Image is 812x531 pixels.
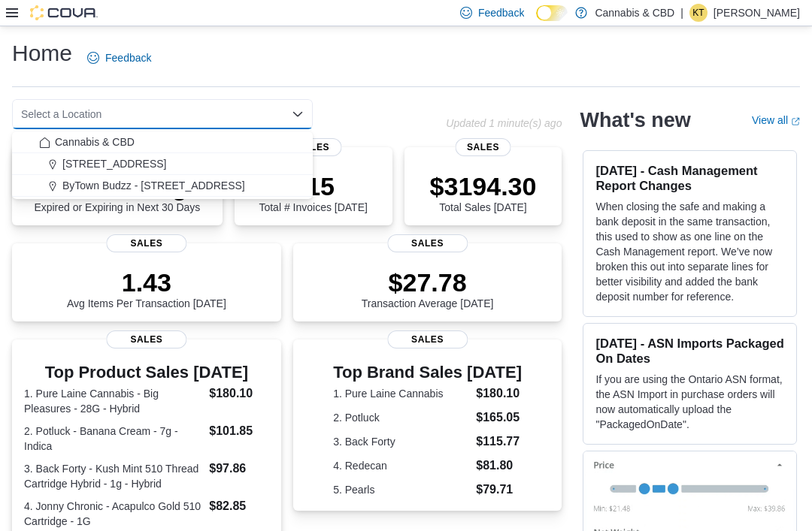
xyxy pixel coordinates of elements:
dd: $115.77 [476,433,522,451]
p: If you are using the Ontario ASN format, the ASN Import in purchase orders will now automatically... [595,372,784,432]
button: Close list of options [292,108,304,120]
div: Kelly Tynkkynen [689,4,707,22]
img: Cova [30,5,98,20]
p: 1.43 [67,267,226,297]
span: Sales [106,234,186,252]
dd: $79.71 [476,481,522,499]
h3: Top Brand Sales [DATE] [333,364,522,382]
span: [STREET_ADDRESS] [62,156,166,171]
dd: $101.85 [209,422,268,440]
div: Total Sales [DATE] [430,171,537,213]
dd: $165.05 [476,409,522,427]
dt: 4. Jonny Chronic - Acapulco Gold 510 Cartridge - 1G [24,499,203,529]
input: Dark Mode [536,5,568,21]
p: When closing the safe and making a bank deposit in the same transaction, this used to show as one... [595,199,784,304]
h2: What's new [580,108,690,132]
div: Choose from the following options [12,131,313,197]
span: Feedback [105,50,151,65]
div: Avg Items Per Transaction [DATE] [67,267,226,309]
dt: 3. Back Forty [333,434,470,449]
span: Sales [455,138,511,156]
p: | [680,4,683,22]
dt: 5. Pearls [333,482,470,497]
dt: 4. Redecan [333,458,470,473]
dt: 2. Potluck [333,410,470,425]
div: Total # Invoices [DATE] [259,171,367,213]
button: [STREET_ADDRESS] [12,153,313,175]
span: Sales [387,234,468,252]
span: Sales [387,330,468,348]
span: Cannabis & CBD [55,134,135,149]
dt: 2. Potluck - Banana Cream - 7g - Indica [24,424,203,454]
dt: 1. Pure Laine Cannabis [333,386,470,401]
dd: $180.10 [476,385,522,403]
button: ByTown Budzz - [STREET_ADDRESS] [12,175,313,197]
h3: Top Product Sales [DATE] [24,364,269,382]
dd: $180.10 [209,385,268,403]
p: Updated 1 minute(s) ago [446,117,562,129]
svg: External link [791,117,800,126]
p: Cannabis & CBD [595,4,674,22]
p: 115 [259,171,367,201]
div: Transaction Average [DATE] [362,267,494,309]
h3: [DATE] - ASN Imports Packaged On Dates [595,336,784,366]
p: [PERSON_NAME] [714,4,800,22]
h3: [DATE] - Cash Management Report Changes [595,163,784,193]
span: Feedback [478,5,524,20]
p: $27.78 [362,267,494,297]
a: View allExternal link [752,114,800,126]
span: Sales [285,138,341,156]
a: Feedback [81,43,157,73]
button: Cannabis & CBD [12,131,313,153]
h1: Home [12,38,72,68]
dt: 3. Back Forty - Kush Mint 510 Thread Cartridge Hybrid - 1g - Hybrid [24,461,203,491]
dd: $81.80 [476,457,522,475]
span: KT [692,4,704,22]
p: $3194.30 [430,171,537,201]
dd: $82.85 [209,497,268,515]
span: Sales [106,330,186,348]
dt: 1. Pure Laine Cannabis - Big Pleasures - 28G - Hybrid [24,386,203,416]
span: ByTown Budzz - [STREET_ADDRESS] [62,178,245,193]
dd: $97.86 [209,460,268,478]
